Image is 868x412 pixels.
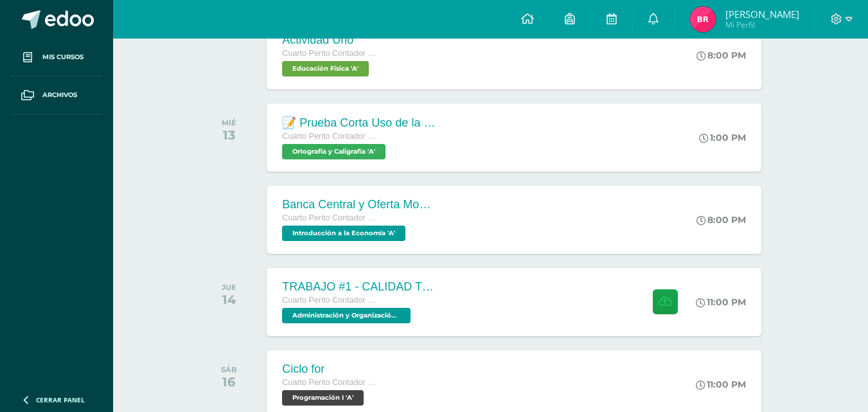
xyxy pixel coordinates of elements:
div: 8:00 PM [696,214,746,226]
span: Archivos [42,90,77,100]
div: 13 [222,127,236,143]
span: Mi Perfil [725,19,799,30]
span: Educación Física 'A' [282,61,369,76]
span: Cerrar panel [36,395,85,404]
div: JUE [222,283,236,292]
div: 14 [222,292,236,307]
div: TRABAJO #1 - CALIDAD TOTAL [282,280,436,294]
span: Administración y Organización de Oficina 'A' [282,308,411,323]
span: Introducción a la Economía 'A' [282,226,405,241]
span: Cuarto Perito Contador con Orientación en Computación [282,213,378,222]
div: MIÉ [222,118,236,127]
span: [PERSON_NAME] [725,8,799,21]
img: 978aa50d76ff4f40682048640b10a59c.png [690,6,716,32]
div: Banca Central y Oferta Monetaria. [282,198,436,211]
span: Mis cursos [42,52,84,62]
div: SÁB [221,365,237,374]
span: Ortografía y Caligrafía 'A' [282,144,385,159]
div: 1:00 PM [699,132,746,143]
div: Actividad Uno [282,33,378,47]
span: Cuarto Perito Contador con Orientación en Computación [282,132,378,141]
a: Archivos [10,76,103,114]
a: Mis cursos [10,39,103,76]
span: Cuarto Perito Contador con Orientación en Computación [282,296,378,305]
span: Programación I 'A' [282,390,364,406]
span: Cuarto Perito Contador con Orientación en Computación [282,378,378,387]
div: 11:00 PM [696,379,746,390]
span: Cuarto Perito Contador con Orientación en Computación [282,49,378,58]
div: 8:00 PM [696,49,746,61]
div: Ciclo for [282,363,378,376]
div: 11:00 PM [696,296,746,308]
div: 📝 Prueba Corta Uso de la R y RR Uso de la X, [GEOGRAPHIC_DATA] y [GEOGRAPHIC_DATA] [282,116,436,130]
div: 16 [221,374,237,390]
